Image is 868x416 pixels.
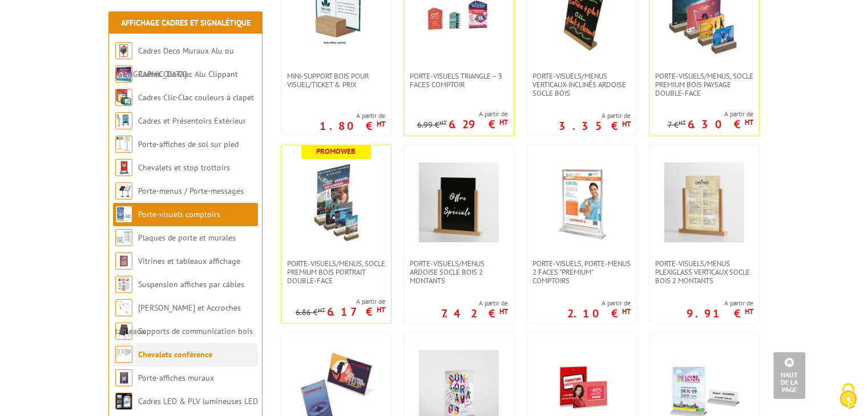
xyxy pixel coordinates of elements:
[559,123,631,129] p: 3.35 €
[115,346,132,363] img: Chevalets conférence
[281,259,391,285] a: PORTE-VISUELS/MENUS, SOCLE PREMIUM BOIS PORTRAIT DOUBLE-FACE
[532,259,631,285] span: Porte-visuels, Porte-menus 2 faces "Premium" comptoirs
[138,256,240,266] a: Vitrines et tableaux affichage
[441,310,508,317] p: 7.42 €
[567,310,631,317] p: 2.10 €
[115,89,132,106] img: Cadres Clic-Clac couleurs à clapet
[138,139,239,149] a: Porte-affiches de sol sur pied
[115,276,132,293] img: Suspension affiches par câbles
[115,112,132,129] img: Cadres et Présentoirs Extérieur
[115,42,132,59] img: Cadres Deco Muraux Alu ou Bois
[296,308,325,317] p: 6.86 €
[404,72,514,89] a: Porte-visuels triangle – 3 faces comptoir
[622,119,631,129] sup: HT
[115,393,132,410] img: Cadres LED & PLV lumineuses LED
[687,310,753,317] p: 9.91 €
[649,259,759,285] a: Porte-Visuels/Menus Plexiglass Verticaux Socle Bois 2 Montants
[527,259,636,285] a: Porte-visuels, Porte-menus 2 faces "Premium" comptoirs
[542,162,621,242] img: Porte-visuels, Porte-menus 2 faces
[649,72,759,97] a: PORTE-VISUELS/MENUS, SOCLE PREMIUM BOIS PAYSAGE DOUBLE-FACE
[138,396,258,406] a: Cadres LED & PLV lumineuses LED
[115,369,132,386] img: Porte-affiches muraux
[655,72,753,97] span: PORTE-VISUELS/MENUS, SOCLE PREMIUM BOIS PAYSAGE DOUBLE-FACE
[664,162,744,242] img: Porte-Visuels/Menus Plexiglass Verticaux Socle Bois 2 Montants
[115,46,234,79] a: Cadres Deco Muraux Alu ou [GEOGRAPHIC_DATA]
[287,259,385,285] span: PORTE-VISUELS/MENUS, SOCLE PREMIUM BOIS PORTRAIT DOUBLE-FACE
[138,326,253,336] a: Supports de communication bois
[419,162,499,242] img: Porte-Visuels/Menus ARDOISE Socle Bois 2 Montants
[115,299,132,316] img: Cimaises et Accroches tableaux
[115,182,132,199] img: Porte-menus / Porte-messages
[287,72,385,89] span: Mini-support bois pour visuel/ticket & prix
[115,229,132,246] img: Plaques de porte et murales
[404,259,514,285] a: Porte-Visuels/Menus ARDOISE Socle Bois 2 Montants
[115,206,132,223] img: Porte-visuels comptoirs
[745,117,753,127] sup: HT
[316,146,356,156] b: Promoweb
[655,259,753,285] span: Porte-Visuels/Menus Plexiglass Verticaux Socle Bois 2 Montants
[318,306,325,314] sup: HT
[773,352,805,399] a: Haut de la page
[499,117,508,127] sup: HT
[449,121,508,128] p: 6.29 €
[138,279,244,289] a: Suspension affiches par câbles
[320,123,385,129] p: 1.80 €
[115,252,132,270] img: Vitrines et tableaux affichage
[559,111,631,120] span: A partir de
[828,377,868,416] button: Cookies (fenêtre modale)
[687,299,753,308] span: A partir de
[115,303,241,336] a: [PERSON_NAME] et Accroches tableaux
[668,121,686,129] p: 7 €
[138,162,230,173] a: Chevalets et stop trottoirs
[688,121,753,128] p: 6.30 €
[296,162,376,242] img: PORTE-VISUELS/MENUS, SOCLE PREMIUM BOIS PORTRAIT DOUBLE-FACE
[679,119,686,127] sup: HT
[327,308,385,315] p: 6.17 €
[567,299,631,308] span: A partir de
[115,159,132,176] img: Chevalets et stop trottoirs
[417,109,508,119] span: A partir de
[377,119,385,129] sup: HT
[417,121,447,129] p: 6.99 €
[296,297,385,306] span: A partir de
[527,72,636,97] a: Porte-Visuels/Menus verticaux-inclinés ardoise socle bois
[121,18,251,28] a: Affichage Cadres et Signalétique
[532,72,631,97] span: Porte-Visuels/Menus verticaux-inclinés ardoise socle bois
[320,111,385,120] span: A partir de
[439,119,447,127] sup: HT
[668,109,753,119] span: A partir de
[281,72,391,89] a: Mini-support bois pour visuel/ticket & prix
[138,69,238,79] a: Cadres Clic-Clac Alu Clippant
[115,136,132,153] img: Porte-affiches de sol sur pied
[622,307,631,316] sup: HT
[138,373,214,383] a: Porte-affiches muraux
[377,305,385,315] sup: HT
[138,349,212,360] a: Chevalets conférence
[138,116,246,126] a: Cadres et Présentoirs Extérieur
[138,186,244,196] a: Porte-menus / Porte-messages
[138,209,220,219] a: Porte-visuels comptoirs
[410,72,508,89] span: Porte-visuels triangle – 3 faces comptoir
[441,299,508,308] span: A partir de
[745,307,753,316] sup: HT
[138,92,254,103] a: Cadres Clic-Clac couleurs à clapet
[410,259,508,285] span: Porte-Visuels/Menus ARDOISE Socle Bois 2 Montants
[138,233,236,243] a: Plaques de porte et murales
[499,307,508,316] sup: HT
[834,382,862,410] img: Cookies (fenêtre modale)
